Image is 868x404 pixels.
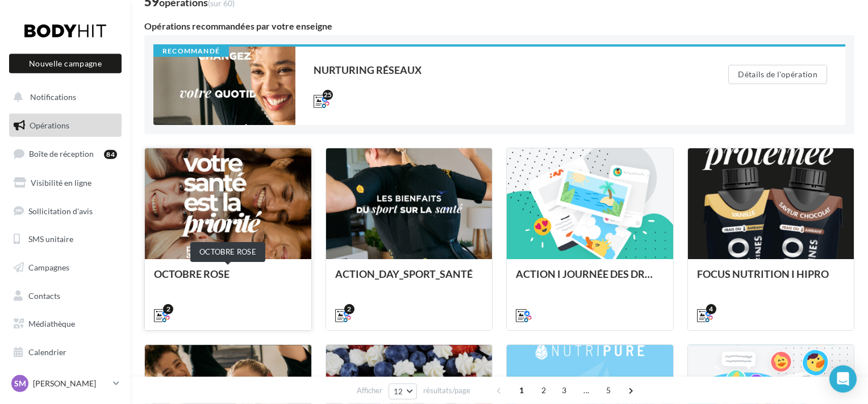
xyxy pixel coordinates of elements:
span: Médiathèque [28,319,75,328]
a: SMS unitaire [7,227,124,251]
div: ACTION I JOURNÉE DES DROITS DES FEMMES [516,268,664,291]
a: Sollicitation d'avis [7,199,124,223]
span: Calendrier [28,347,66,357]
a: Boîte de réception84 [7,141,124,166]
span: résultats/page [423,385,470,396]
div: 84 [104,150,117,159]
button: Détails de l'opération [728,65,827,84]
a: Campagnes [7,256,124,280]
div: OCTOBRE ROSE [190,242,265,262]
div: Opérations recommandées par votre enseigne [144,22,854,31]
span: Campagnes [28,263,69,272]
span: 5 [599,381,617,399]
span: Visibilité en ligne [31,178,91,188]
button: Nouvelle campagne [9,54,122,73]
div: 2 [163,304,173,314]
span: Afficher [357,385,382,396]
span: 1 [512,381,531,399]
a: SM [PERSON_NAME] [9,373,122,394]
span: 3 [555,381,573,399]
a: Calendrier [7,340,124,364]
a: Opérations [7,114,124,138]
div: 4 [706,304,716,314]
span: Boîte de réception [29,149,94,159]
a: Visibilité en ligne [7,171,124,195]
span: SMS unitaire [28,234,73,244]
span: Sollicitation d'avis [28,206,93,215]
span: SM [14,378,26,389]
div: Recommandé [153,47,229,57]
span: 2 [535,381,553,399]
div: FOCUS NUTRITION I HIPRO [697,268,845,291]
span: 12 [394,387,403,396]
button: Notifications [7,85,119,109]
span: ... [577,381,595,399]
button: 12 [389,384,418,399]
a: Contacts [7,284,124,308]
span: Opérations [30,120,69,130]
div: Open Intercom Messenger [829,365,857,393]
div: 2 [344,304,354,314]
a: Médiathèque [7,312,124,336]
div: NURTURING RÉSEAUX [314,65,683,75]
span: Contacts [28,291,60,301]
div: OCTOBRE ROSE [154,268,302,291]
div: 25 [323,90,333,100]
p: [PERSON_NAME] [33,378,108,389]
div: ACTION_DAY_SPORT_SANTÉ [335,268,483,291]
span: Notifications [30,92,76,102]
